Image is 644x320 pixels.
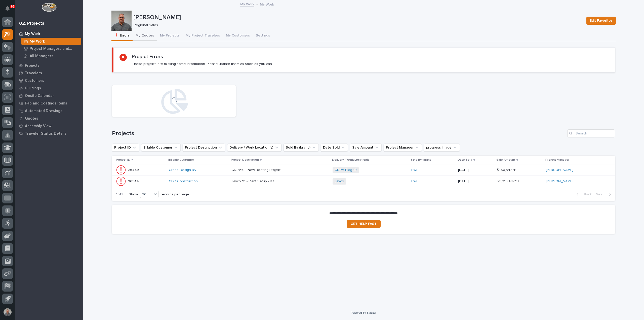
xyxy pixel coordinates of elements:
[134,14,582,21] p: [PERSON_NAME]
[384,144,422,152] button: Project Manager
[260,1,274,7] p: My Work
[112,164,615,176] tr: 2645926459 Grand Design RV GDRV10 - New Roofing ProjectGDRV10 - New Roofing Project GDRV Bldg 10 ...
[411,168,417,172] a: PWI
[15,130,83,137] a: Traveler Status Details
[332,157,371,163] p: Delivery / Work Location(s)
[227,144,281,152] button: Delivery / Work Location(s)
[15,30,83,38] a: My Work
[15,62,83,69] a: Projects
[458,179,493,184] p: [DATE]
[347,220,381,228] a: GET HELP FAST
[351,311,376,314] a: Powered By Stacker
[594,192,615,197] button: Next
[15,107,83,115] a: Automated Drawings
[586,17,616,25] button: Edit Favorites
[25,32,40,36] p: My Work
[134,23,580,27] p: Regional Sales
[15,84,83,92] a: Buildings
[351,222,377,226] span: GET HELP FAST
[596,192,607,197] span: Next
[128,167,140,172] p: 26459
[183,144,225,152] button: Project Description
[25,131,66,136] p: Traveler Status Details
[183,31,223,41] button: My Project Travelers
[30,47,79,51] p: Project Managers and Engineers
[411,157,432,163] p: Sold By (brand)
[231,157,259,163] p: Project Description
[335,179,344,184] a: Jayco
[25,71,42,76] p: Travelers
[25,101,67,106] p: Fab and Coatings Items
[458,157,472,163] p: Date Sold
[496,157,515,163] p: Sale Amount
[168,157,194,163] p: Billable Customer
[25,94,54,98] p: Onsite Calendar
[30,54,53,58] p: All Managers
[15,99,83,107] a: Fab and Coatings Items
[25,79,44,83] p: Customers
[116,157,130,163] p: Project ID
[350,144,382,152] button: Sale Amount
[19,21,44,26] div: 02. Projects
[15,122,83,130] a: Assembly View
[157,31,183,41] button: My Projects
[112,188,127,201] p: 1 of 1
[573,192,594,197] button: Back
[253,31,273,41] button: Settings
[15,77,83,84] a: Customers
[112,144,139,152] button: Project ID
[132,54,163,60] h2: Project Errors
[231,178,275,184] p: Jayco 91 - Plant Setup - R7
[25,109,62,113] p: Automated Drawings
[30,39,45,44] p: My Work
[112,176,615,187] tr: 2654426544 CDR Construction Jayco 91 - Plant Setup - R7Jayco 91 - Plant Setup - R7 Jayco PWI [DAT...
[19,45,83,52] a: Project Managers and Engineers
[424,144,460,152] button: progress image
[6,6,13,14] div: Notifications69
[321,144,348,152] button: Date Sold
[169,168,196,172] a: Grand Design RV
[411,179,417,184] a: PWI
[19,52,83,59] a: All Managers
[581,192,592,197] span: Back
[112,130,565,137] h1: Projects
[546,179,573,184] a: [PERSON_NAME]
[15,115,83,122] a: Quotes
[25,116,38,121] p: Quotes
[223,31,253,41] button: My Customers
[2,3,13,14] button: Notifications
[129,192,138,197] p: Show
[497,167,517,172] p: $ 166,342.41
[169,179,198,184] a: CDR Construction
[284,144,319,152] button: Sold By (brand)
[111,31,133,41] button: ❗ Errors
[497,178,520,184] p: $ 3,319,487.91
[128,178,140,184] p: 26544
[141,144,181,152] button: Billable Customer
[42,3,56,12] img: Workspace Logo
[567,129,615,137] input: Search
[11,5,14,8] p: 69
[590,18,613,24] span: Edit Favorites
[19,38,83,45] a: My Work
[140,192,152,197] div: 30
[335,168,357,172] a: GDRV Bldg 10
[161,192,189,197] p: records per page
[546,168,573,172] a: [PERSON_NAME]
[15,69,83,77] a: Travelers
[25,124,51,128] p: Assembly View
[15,92,83,99] a: Onsite Calendar
[132,62,273,66] p: These projects are missing some information. Please update them as soon as you can.
[458,168,493,172] p: [DATE]
[231,167,282,172] p: GDRV10 - New Roofing Project
[25,86,41,91] p: Buildings
[545,157,569,163] p: Project Manager
[240,1,254,7] a: My Work
[133,31,157,41] button: My Quotes
[2,307,13,317] button: users-avatar
[25,63,39,68] p: Projects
